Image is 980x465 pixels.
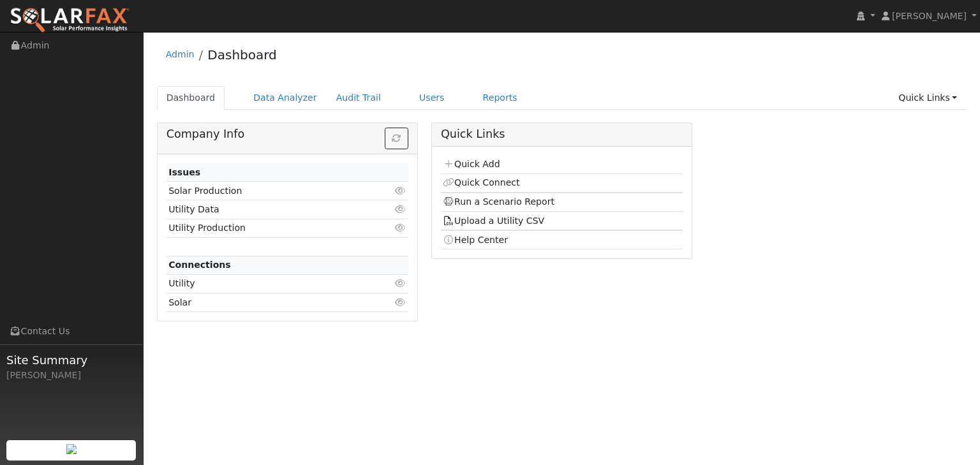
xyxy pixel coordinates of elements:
strong: Connections [168,260,231,270]
a: Dashboard [207,47,277,63]
a: Data Analyzer [244,86,327,110]
td: Utility [167,274,369,293]
i: Click to view [395,279,406,288]
i: Click to view [395,298,406,307]
i: Click to view [395,223,406,232]
td: Utility Data [167,200,369,219]
a: Run a Scenario Report [443,196,554,207]
a: Help Center [443,235,508,245]
a: Quick Links [889,86,967,110]
a: Quick Connect [443,177,519,188]
a: Audit Trail [327,86,390,110]
a: Reports [473,86,527,110]
div: [PERSON_NAME] [6,369,137,382]
h5: Quick Links [441,128,683,141]
img: SolarFax [10,7,130,34]
td: Solar [167,293,369,312]
a: Dashboard [157,86,225,110]
td: Solar Production [167,182,369,200]
span: Site Summary [6,351,137,369]
span: [PERSON_NAME] [892,11,967,21]
a: Upload a Utility CSV [443,216,544,226]
a: Admin [166,49,195,59]
i: Click to view [395,205,406,214]
a: Quick Add [443,159,500,169]
img: retrieve [66,444,77,454]
i: Click to view [395,186,406,195]
a: Users [410,86,454,110]
td: Utility Production [167,219,369,237]
h5: Company Info [167,128,408,141]
strong: Issues [168,167,200,177]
